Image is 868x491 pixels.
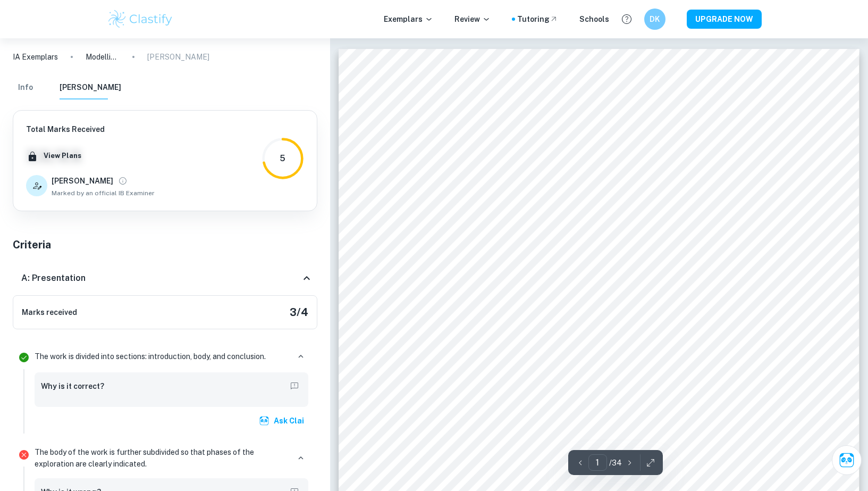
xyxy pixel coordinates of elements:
[648,13,661,25] h6: DK
[26,123,155,135] h6: Total Marks Received
[579,13,609,25] a: Schools
[107,9,174,30] img: Clastify logo
[287,379,302,394] button: Report mistake/confusion
[22,306,77,318] h6: Marks received
[644,9,665,30] button: DK
[13,76,38,99] button: Info
[52,188,155,198] span: Marked by an official IB Examiner
[13,261,317,295] div: A: Presentation
[290,304,308,320] h5: 3 / 4
[384,13,433,25] p: Exemplars
[60,76,121,99] button: [PERSON_NAME]
[280,152,285,165] div: 5
[454,13,491,25] p: Review
[21,272,86,285] h6: A: Presentation
[13,51,58,63] a: IA Exemplars
[52,175,113,187] h6: [PERSON_NAME]
[257,411,308,430] button: Ask Clai
[86,51,120,63] p: Modelling [MEDICAL_DATA] using SIR Model
[687,10,762,29] button: UPGRADE NOW
[115,173,130,188] button: View full profile
[18,448,30,461] svg: Incorrect
[618,10,636,28] button: Help and Feedback
[609,457,622,469] p: / 34
[259,415,269,426] img: clai.svg
[147,51,209,63] p: [PERSON_NAME]
[35,446,289,470] p: The body of the work is further subdivided so that phases of the exploration are clearly indicated.
[517,13,558,25] a: Tutoring
[35,351,266,362] p: The work is divided into sections: introduction, body, and conclusion.
[18,351,30,364] svg: Correct
[13,237,317,253] h5: Criteria
[832,445,862,475] button: Ask Clai
[41,380,104,392] h6: Why is it correct?
[41,148,84,164] button: View Plans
